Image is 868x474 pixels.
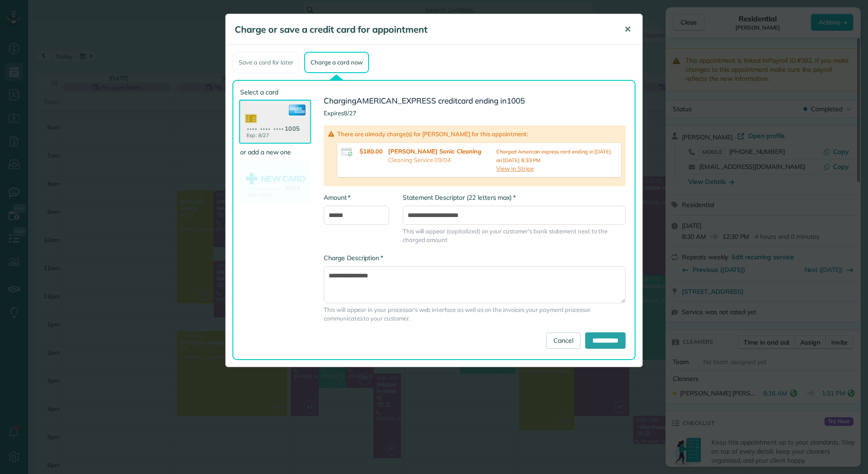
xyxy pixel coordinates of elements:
div: Charge a card now [304,52,369,73]
label: or add a new one [240,148,310,157]
p: Cleaning Service 09/04 [388,156,492,164]
strong: $180.00 [360,148,383,155]
div: There are already charge(s) for [PERSON_NAME] for this appointment: [324,125,626,186]
label: Select a card [240,88,310,97]
a: View in Stripe [496,165,533,172]
small: Charged American express card ending in [DATE] on [DATE] 6:33 PM [496,148,611,163]
span: credit [438,96,458,105]
a: Cancel [546,332,581,349]
strong: [PERSON_NAME] Sonic Cleaning [388,147,492,156]
img: icon_credit_card_success-27c2c4fc500a7f1a58a13ef14842cb958d03041fefb464fd2e53c949a5770e83.png [341,148,352,156]
label: Charge Description [324,253,383,262]
span: This will appear in your processor's web interface as well as on the invoices your payment proces... [324,306,626,323]
span: 1005 [507,96,525,105]
h5: Charge or save a credit card for appointment [235,23,612,36]
h3: Charging card ending in [324,97,626,105]
span: This will appear (capitalized) on your customer's bank statement next to the charged amount [403,227,626,244]
span: ✕ [624,24,631,35]
h4: Expires [324,110,626,116]
span: AMERICAN_EXPRESS [356,96,436,105]
div: Save a card for later [232,52,300,73]
label: Statement Descriptor (22 letters max) [403,193,516,202]
span: 8/27 [344,109,356,117]
label: Amount [324,193,350,202]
